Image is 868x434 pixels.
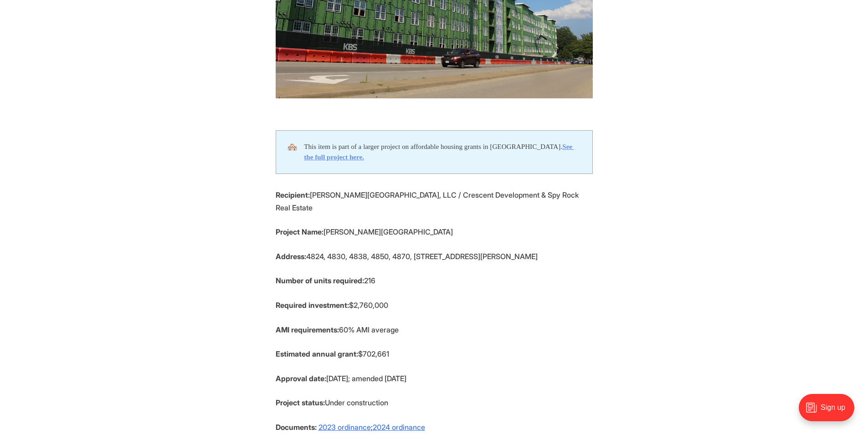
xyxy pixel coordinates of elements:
strong: Required investment: [276,301,349,310]
p: [PERSON_NAME][GEOGRAPHIC_DATA], LLC / Crescent Development & Spy Rock Real Estate [276,189,593,214]
a: See the full project here. [304,143,574,161]
p: $2,760,000 [276,299,593,311]
p: [DATE]; amended [DATE] [276,372,593,385]
strong: Recipient: [276,190,310,199]
p: 216 [276,274,593,287]
strong: Documents: [276,423,317,432]
strong: Address: [276,252,306,261]
strong: AMI requirements: [276,325,339,334]
p: $702,661 [276,347,593,360]
div: This item is part of a larger project on affordable housing grants in [GEOGRAPHIC_DATA]. [304,142,581,163]
div: 🏘️ [287,142,304,163]
strong: Project Name: [276,227,324,236]
iframe: portal-trigger [791,389,868,434]
p: Under construction [276,396,593,409]
strong: Approval date: [276,374,326,383]
a: 2023 ordinance [318,423,371,432]
a: 2024 ordinance [373,423,425,432]
p: 4824, 4830, 4838, 4850, 4870, [STREET_ADDRESS][PERSON_NAME] [276,250,593,263]
strong: Number of units required: [276,276,364,285]
p: ; [276,421,593,434]
p: 60% AMI average [276,323,593,336]
strong: Project status: [276,398,325,407]
p: [PERSON_NAME][GEOGRAPHIC_DATA] [276,225,593,238]
strong: Estimated annual grant: [276,349,358,358]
